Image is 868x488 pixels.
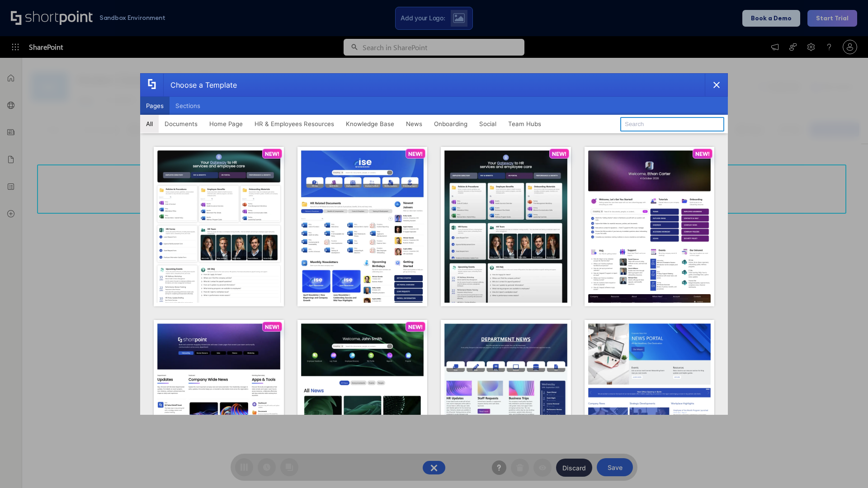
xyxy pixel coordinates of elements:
input: Search [620,117,724,131]
p: NEW! [552,150,566,157]
button: All [140,115,159,133]
button: Documents [159,115,203,133]
button: Onboarding [428,115,473,133]
button: HR & Employees Resources [249,115,340,133]
iframe: Chat Widget [823,445,868,488]
button: Home Page [203,115,249,133]
p: NEW! [408,150,423,157]
p: NEW! [695,150,710,157]
button: Sections [170,97,206,115]
button: Knowledge Base [340,115,400,133]
p: NEW! [265,150,279,157]
button: Pages [140,97,170,115]
button: Team Hubs [502,115,547,133]
p: NEW! [408,324,423,330]
button: News [400,115,428,133]
div: template selector [140,73,728,415]
p: NEW! [265,324,279,330]
div: Choose a Template [163,74,237,96]
button: Social [473,115,502,133]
